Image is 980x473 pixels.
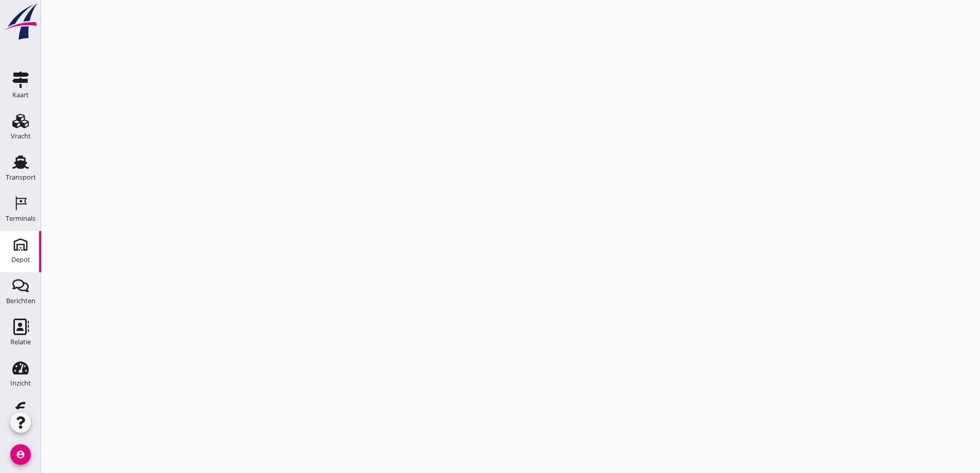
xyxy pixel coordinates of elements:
div: Inzicht [10,380,31,387]
div: Kaart [12,92,29,98]
div: Depot [11,256,30,263]
div: Relatie [10,339,31,345]
div: Vracht [11,133,31,139]
div: Berichten [6,297,35,304]
i: account_circle [10,444,31,465]
img: logo-small.a267ee39.svg [2,3,39,41]
div: Transport [6,174,36,181]
div: Terminals [6,215,35,222]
